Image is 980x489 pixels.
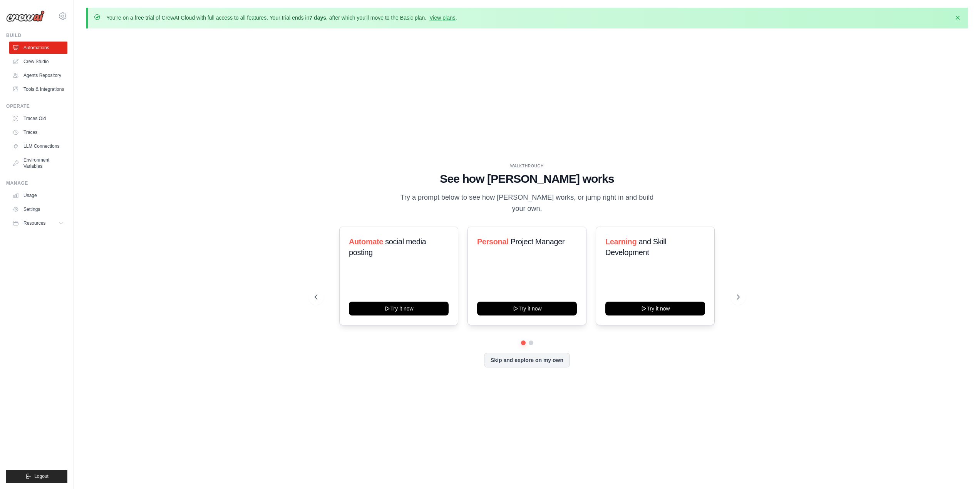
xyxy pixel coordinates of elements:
[34,473,49,479] span: Logout
[398,192,657,215] p: Try a prompt below to see how [PERSON_NAME] works, or jump right in and build your own.
[23,220,45,226] span: Resources
[309,15,326,21] strong: 7 days
[6,180,67,186] div: Manage
[349,237,383,246] span: Automate
[9,140,67,152] a: LLM Connections
[605,302,705,315] button: Try it now
[9,203,67,215] a: Settings
[477,237,508,246] span: Personal
[9,217,67,229] button: Resources
[349,302,449,315] button: Try it now
[315,163,740,169] div: WALKTHROUGH
[429,15,455,21] a: View plans
[9,126,67,139] a: Traces
[106,14,457,22] p: You're on a free trial of CrewAI Cloud with full access to all features. Your trial ends in , aft...
[477,302,577,315] button: Try it now
[6,470,67,483] button: Logout
[605,237,637,246] span: Learning
[9,55,67,68] a: Crew Studio
[484,353,570,367] button: Skip and explore on my own
[9,69,67,82] a: Agents Repository
[6,32,67,38] div: Build
[6,10,45,22] img: Logo
[9,42,67,54] a: Automations
[315,172,740,186] h1: See how [PERSON_NAME] works
[9,154,67,172] a: Environment Variables
[9,112,67,125] a: Traces Old
[510,237,565,246] span: Project Manager
[349,237,426,257] span: social media posting
[9,189,67,202] a: Usage
[6,103,67,109] div: Operate
[9,83,67,95] a: Tools & Integrations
